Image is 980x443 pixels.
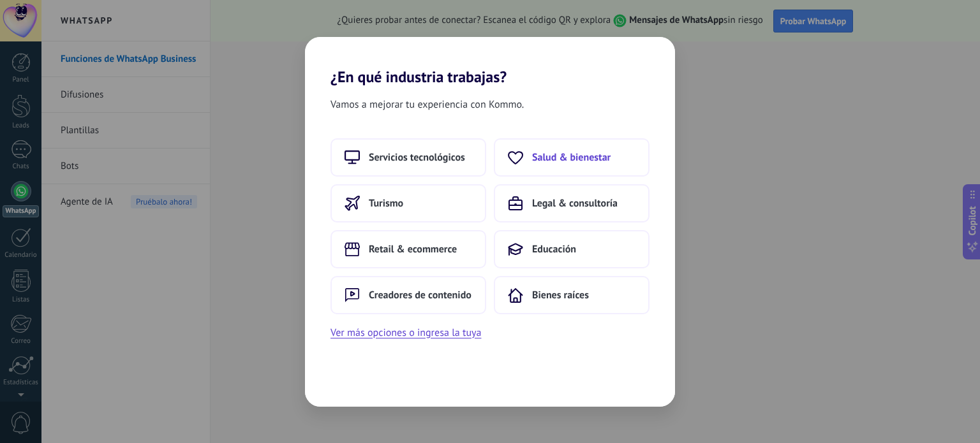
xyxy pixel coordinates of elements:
span: Retail & ecommerce [369,243,457,256]
span: Legal & consultoría [532,197,618,210]
button: Turismo [330,184,486,222]
button: Servicios tecnológicos [330,138,486,177]
h2: ¿En qué industria trabajas? [305,37,675,86]
button: Creadores de contenido [330,276,486,314]
button: Retail & ecommerce [330,230,486,268]
span: Educación [532,243,576,256]
span: Servicios tecnológicos [369,151,465,164]
button: Salud & bienestar [494,138,650,177]
button: Educación [494,230,650,268]
button: Bienes raíces [494,276,650,314]
button: Legal & consultoría [494,184,650,222]
button: Ver más opciones o ingresa la tuya [330,324,481,341]
span: Turismo [369,197,403,210]
span: Creadores de contenido [369,289,471,301]
span: Salud & bienestar [532,151,611,164]
span: Vamos a mejorar tu experiencia con Kommo. [330,96,524,113]
span: Bienes raíces [532,289,589,301]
